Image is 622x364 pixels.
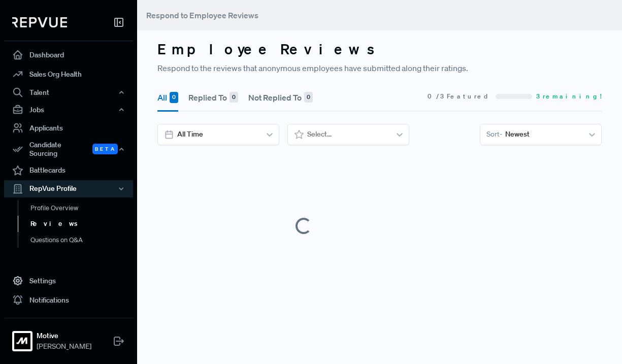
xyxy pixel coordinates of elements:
span: Beta [92,144,118,154]
a: Sales Org Health [4,64,133,84]
span: 0 / 3 Featured [428,92,492,101]
a: Settings [4,271,133,290]
div: 0 [170,92,178,103]
button: RepVue Profile [4,180,133,197]
button: Talent [4,84,133,101]
button: Jobs [4,101,133,118]
button: Candidate Sourcing Beta [4,138,133,161]
a: Profile Overview [18,200,147,216]
div: 0 [230,92,238,103]
span: 3 remaining! [536,92,602,101]
button: All 0 [157,83,178,112]
div: Candidate Sourcing [4,138,133,161]
img: RepVue [12,17,67,27]
a: Dashboard [4,45,133,64]
span: [PERSON_NAME] [37,341,91,352]
span: Sort - [486,129,502,140]
button: Not Replied To 0 [248,83,313,112]
a: MotiveMotive[PERSON_NAME] [4,318,133,356]
a: Battlecards [4,161,133,180]
a: Questions on Q&A [18,232,147,248]
a: Applicants [4,118,133,138]
strong: Motive [37,330,91,341]
p: Respond to the reviews that anonymous employees have submitted along their ratings. [157,62,602,74]
a: Reviews [18,216,147,232]
button: Replied To 0 [188,83,238,112]
h3: Employee Reviews [157,41,602,58]
a: Notifications [4,290,133,310]
span: Respond to Employee Reviews [146,10,258,20]
div: 0 [304,92,313,103]
img: Motive [14,333,30,349]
